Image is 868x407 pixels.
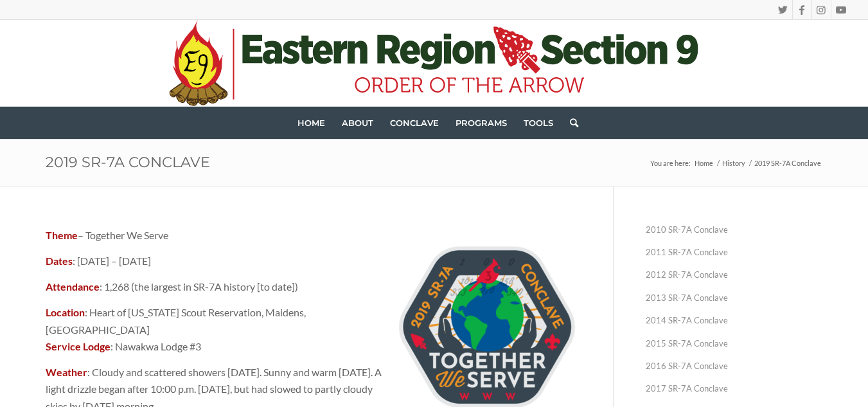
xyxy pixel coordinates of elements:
a: Programs [447,107,515,139]
a: 2012 SR-7A Conclave [646,264,823,286]
a: About [333,107,382,139]
strong: Location [46,306,85,318]
span: Programs [456,118,507,128]
strong: Weather [46,366,87,378]
span: 2019 SR-7A Conclave [752,158,823,168]
a: 2017 SR-7A Conclave [646,377,823,400]
span: You are here: [650,159,691,167]
p: : [DATE] – [DATE] [46,253,581,269]
span: Conclave [390,118,439,128]
strong: Attendance [46,280,100,293]
strong: Dates [46,255,73,267]
a: 2014 SR-7A Conclave [646,309,823,332]
a: History [720,158,747,168]
a: Home [289,107,333,139]
span: Home [297,118,325,128]
a: Tools [515,107,562,139]
span: Tools [524,118,553,128]
p: : Heart of [US_STATE] Scout Reservation, Maidens, [GEOGRAPHIC_DATA] : Nawakwa Lodge #3 [46,304,581,355]
span: / [715,158,720,168]
span: History [722,159,745,167]
span: Home [695,159,713,167]
a: Conclave [382,107,447,139]
strong: Service Lodge [46,340,111,352]
a: 2019 SR-7A Conclave [46,153,210,171]
strong: Theme [46,229,78,241]
a: 2010 SR-7A Conclave [646,219,823,241]
p: : 1,268 (the largest in SR-7A history [to date]) [46,278,581,295]
a: 2011 SR-7A Conclave [646,241,823,264]
a: Home [693,158,715,168]
a: Search [562,107,578,139]
a: 2016 SR-7A Conclave [646,355,823,377]
p: – Together We Serve [46,227,581,244]
span: / [747,158,752,168]
a: 2015 SR-7A Conclave [646,332,823,355]
span: About [342,118,373,128]
a: 2013 SR-7A Conclave [646,287,823,309]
